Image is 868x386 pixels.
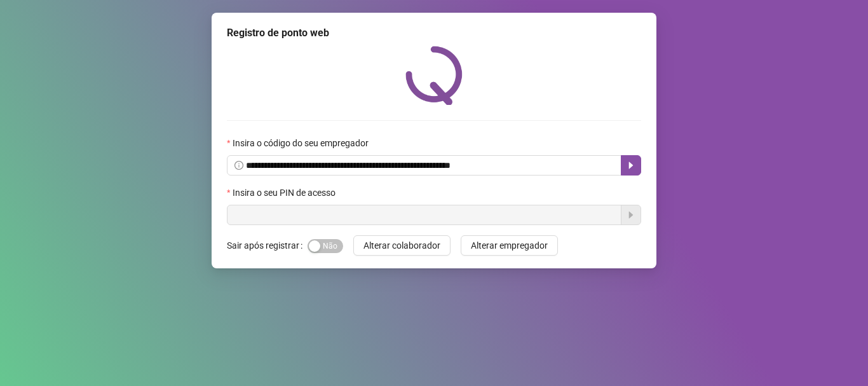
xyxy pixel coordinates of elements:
span: Alterar empregador [471,238,548,252]
button: Alterar colaborador [353,235,451,256]
img: QRPoint [405,46,463,105]
button: Alterar empregador [461,235,558,256]
span: caret-right [626,160,636,170]
label: Insira o seu PIN de acesso [227,186,344,200]
div: Registro de ponto web [227,25,641,41]
span: Alterar colaborador [363,238,440,252]
label: Insira o código do seu empregador [227,136,377,150]
span: info-circle [234,161,243,170]
label: Sair após registrar [227,235,308,256]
